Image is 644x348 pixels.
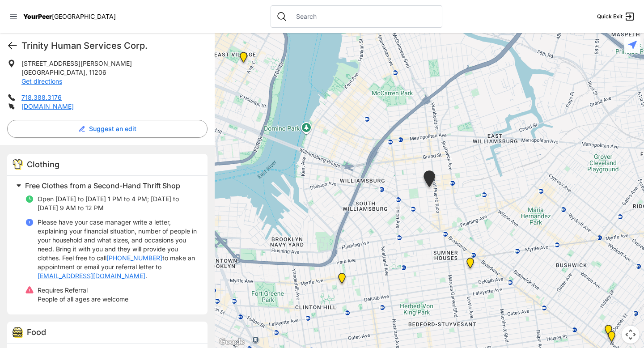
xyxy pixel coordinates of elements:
a: [PHONE_NUMBER] [106,254,162,263]
span: Open [DATE] to [DATE] 1 PM to 4 PM; [DATE] to [DATE] 9 AM to 12 PM [38,195,179,212]
span: Clothing [27,160,59,169]
span: People of all ages are welcome [38,295,128,303]
a: 718.388.3176 [21,93,62,101]
a: Quick Exit [597,11,635,22]
button: Map camera controls [622,326,640,344]
a: Get directions [21,77,62,85]
button: Suggest an edit [7,120,208,138]
a: YourPeer[GEOGRAPHIC_DATA] [23,14,116,19]
p: Requires Referral [38,286,128,295]
input: Search [291,12,436,21]
span: Free Clothes from a Second-Hand Thrift Shop [25,181,180,190]
img: Google [217,336,246,348]
span: , [85,68,87,76]
a: Open this area in Google Maps (opens a new window) [217,336,246,348]
div: Location of CCBQ, Brooklyn [465,258,476,272]
span: [GEOGRAPHIC_DATA] [21,68,85,76]
div: St Thomas Episcopal Church [603,325,614,339]
div: Bushwick/North Brooklyn [606,331,617,345]
p: Please have your case manager write a letter, explaining your financial situation, number of peop... [38,218,197,280]
a: [EMAIL_ADDRESS][DOMAIN_NAME] [38,272,145,280]
span: 11206 [89,68,106,76]
span: Food [27,327,46,337]
span: YourPeer [23,13,52,20]
span: Quick Exit [597,13,623,20]
span: Suggest an edit [89,124,136,133]
span: [GEOGRAPHIC_DATA] [52,13,116,20]
div: Manhattan [238,52,249,66]
span: [STREET_ADDRESS][PERSON_NAME] [21,59,132,67]
h1: Trinity Human Services Corp. [21,39,208,52]
a: [DOMAIN_NAME] [21,102,74,110]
